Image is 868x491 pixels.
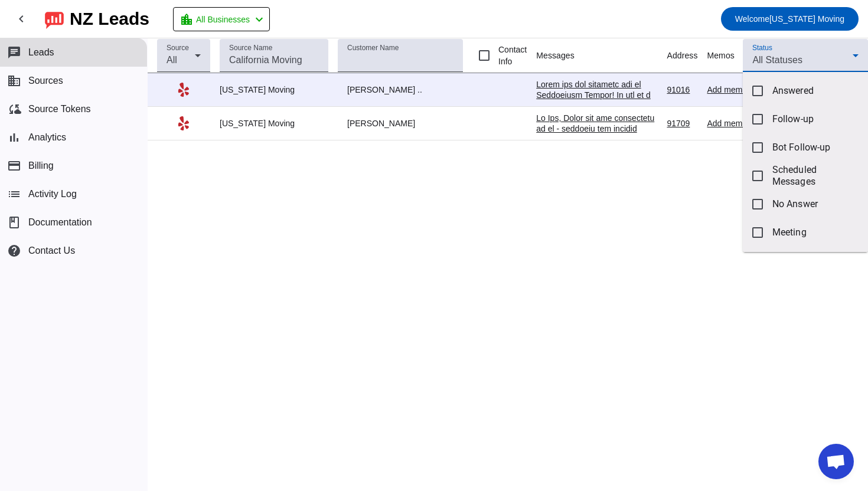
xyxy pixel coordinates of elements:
[772,113,859,125] span: Follow-up
[772,198,859,210] span: No Answer
[772,142,859,153] span: Bot Follow-up
[772,227,859,238] span: Meeting
[818,444,854,479] div: Open chat
[772,164,859,188] span: Scheduled Messages
[772,85,859,97] span: Answered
